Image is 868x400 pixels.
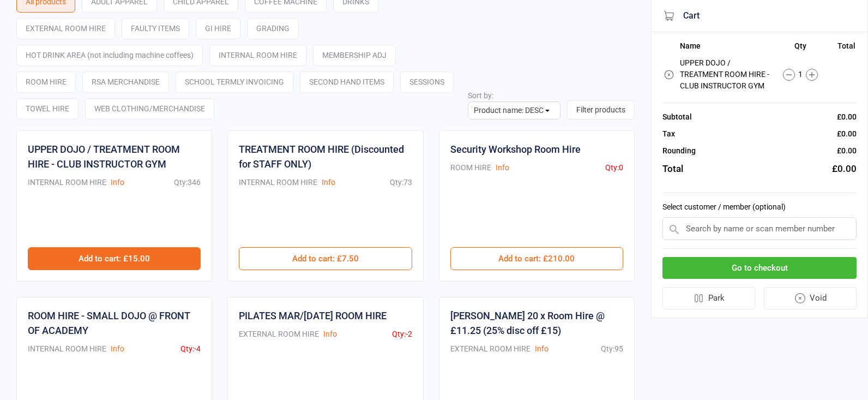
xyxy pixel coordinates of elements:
[239,177,317,188] div: INTERNAL ROOM HIRE
[323,329,337,340] button: Info
[180,343,201,355] div: Qty: -4
[764,287,857,309] button: Void
[450,343,531,355] div: EXTERNAL ROOM HIRE
[322,177,335,188] button: Info
[662,217,857,240] input: Search by name or scan member number
[567,100,635,120] button: Filter products
[85,98,214,120] div: WEB CLOTHING/MERCHANDISE
[28,343,106,355] div: INTERNAL ROOM HIRE
[16,45,203,66] div: HOT DRINK AREA (not including machine coffees)
[28,308,201,338] div: ROOM HIRE - SMALL DOJO @ FRONT OF ACADEMY
[837,111,857,123] div: £0.00
[837,145,857,157] div: £0.00
[535,343,548,355] button: Info
[601,343,623,355] div: Qty: 95
[662,128,675,140] div: Tax
[832,162,857,176] div: £0.00
[239,142,412,171] div: TREATMENT ROOM HIRE (Discounted for STAFF ONLY)
[662,201,857,213] label: Select customer / member (optional)
[772,69,830,81] div: 1
[450,142,581,157] div: Security Workshop Room Hire
[662,145,696,157] div: Rounding
[239,329,319,340] div: EXTERNAL ROOM HIRE
[82,71,169,93] div: RSA MERCHANDISE
[450,308,623,338] div: [PERSON_NAME] 20 x Room Hire @ £11.25 (25% disc off £15)
[16,98,79,120] div: TOWEL HIRE
[680,56,771,93] td: UPPER DOJO / TREATMENT ROOM HIRE - CLUB INSTRUCTOR GYM
[176,71,293,93] div: SCHOOL TERMLY INVOICING
[16,71,76,93] div: ROOM HIRE
[830,41,855,55] th: Total
[392,329,412,340] div: Qty: -2
[300,71,394,93] div: SECOND HAND ITEMS
[680,41,771,55] th: Name
[496,162,509,174] button: Info
[209,45,306,66] div: INTERNAL ROOM HIRE
[122,18,189,39] div: FAULTY ITEMS
[605,162,623,174] div: Qty: 0
[111,177,124,188] button: Info
[662,111,692,123] div: Subtotal
[16,18,115,39] div: EXTERNAL ROOM HIRE
[450,162,491,174] div: ROOM HIRE
[390,177,412,188] div: Qty: 73
[28,247,201,270] button: Add to cart: £15.00
[400,71,454,93] div: SESSIONS
[239,308,387,323] div: PILATES MAR/[DATE] ROOM HIRE
[662,162,683,176] div: Total
[313,45,396,66] div: MEMBERSHIP ADJ
[174,177,201,188] div: Qty: 346
[468,91,493,100] label: Sort by:
[28,142,201,171] div: UPPER DOJO / TREATMENT ROOM HIRE - CLUB INSTRUCTOR GYM
[247,18,299,39] div: GRADING
[239,247,412,270] button: Add to cart: £7.50
[111,343,124,355] button: Info
[837,128,857,140] div: £0.00
[662,257,857,279] button: Go to checkout
[28,177,106,188] div: INTERNAL ROOM HIRE
[450,247,623,270] button: Add to cart: £210.00
[772,41,830,55] th: Qty
[662,287,755,309] button: Park
[196,18,240,39] div: GI HIRE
